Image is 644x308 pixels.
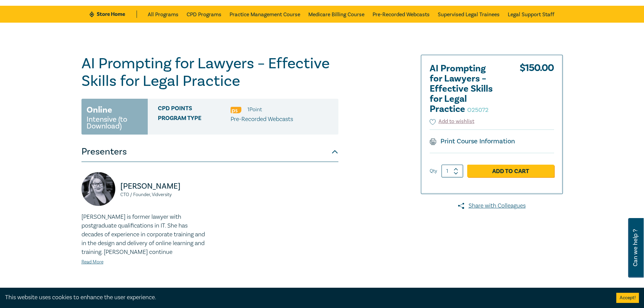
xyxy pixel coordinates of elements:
button: Presenters [81,142,338,162]
a: Practice Management Course [230,6,300,23]
div: This website uses cookies to enhance the user experience. [5,293,606,302]
span: Can we help ? [632,222,639,274]
button: Description [81,286,338,307]
p: [PERSON_NAME] [120,181,206,192]
img: https://s3.ap-southeast-2.amazonaws.com/leo-cussen-store-production-content/Contacts/Natalie%20Wi... [81,172,115,206]
span: CPD Points [158,105,231,114]
small: CTO / Founder, Vidversity [120,192,206,197]
a: Medicare Billing Course [308,6,364,23]
h1: AI Prompting for Lawyers – Effective Skills for Legal Practice [81,55,338,90]
a: Legal Support Staff [508,6,554,23]
small: O25072 [467,106,488,114]
a: Share with Colleagues [421,202,563,210]
a: Read More [81,259,103,265]
li: 1 Point [247,105,262,114]
a: Pre-Recorded Webcasts [373,6,430,23]
p: [PERSON_NAME] is former lawyer with postgraduate qualifications in IT. She has decades of experie... [81,213,206,257]
div: $ 150.00 [520,64,554,118]
a: Supervised Legal Trainees [438,6,500,23]
img: Professional Skills [231,107,241,113]
input: 1 [442,165,463,177]
label: Qty [430,167,437,175]
a: Store Home [90,10,137,18]
span: Program type [158,115,231,124]
button: Accept cookies [616,293,639,303]
p: Pre-Recorded Webcasts [231,115,293,124]
a: Print Course Information [430,137,515,146]
a: CPD Programs [187,6,221,23]
h3: Online [87,104,112,116]
a: All Programs [148,6,178,23]
a: Add to Cart [467,165,554,177]
h2: AI Prompting for Lawyers – Effective Skills for Legal Practice [430,64,504,114]
button: Add to wishlist [430,118,475,125]
small: Intensive (to Download) [87,116,143,129]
